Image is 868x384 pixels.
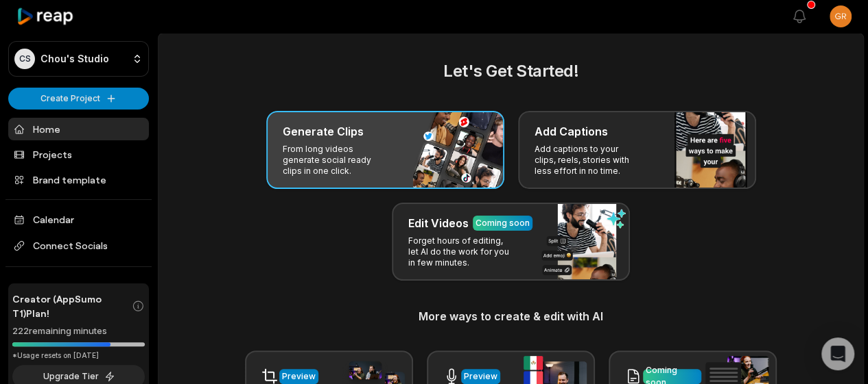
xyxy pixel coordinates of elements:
a: Calendar [8,208,149,231]
button: Create Project [8,88,149,110]
h3: Edit Videos [408,215,469,231]
p: Chou's Studio [40,53,109,65]
h2: Let's Get Started! [175,59,847,84]
a: Home [8,118,149,140]
p: From long videos generate social ready clips in one click. [283,144,389,177]
h3: Add Captions [535,123,608,140]
div: *Usage resets on [DATE] [12,350,145,361]
div: Coming soon [476,217,530,229]
div: CS [14,49,35,69]
a: Brand template [8,168,149,191]
div: Open Intercom Messenger [821,337,854,370]
a: Projects [8,143,149,166]
h3: Generate Clips [283,123,364,140]
p: Forget hours of editing, let AI do the work for you in few minutes. [408,235,515,268]
h3: More ways to create & edit with AI [175,308,847,324]
span: Creator (AppSumo T1) Plan! [12,292,132,320]
p: Add captions to your clips, reels, stories with less effort in no time. [535,144,641,177]
div: Preview [464,370,497,383]
div: 222 remaining minutes [12,324,145,338]
span: Connect Socials [8,233,149,258]
div: Preview [282,370,316,383]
